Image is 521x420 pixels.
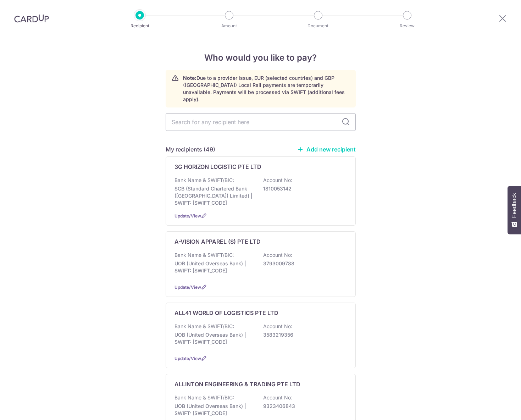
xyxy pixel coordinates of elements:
p: Review [381,22,433,29]
p: Account No: [263,394,292,401]
a: Update/View [174,284,201,290]
p: UOB (United Overseas Bank) | SWIFT: [SWIFT_CODE] [174,260,254,274]
input: Search for any recipient here [166,113,356,131]
p: Bank Name & SWIFT/BIC: [174,252,234,259]
img: CardUp [14,14,49,23]
h5: My recipients (49) [166,145,215,154]
p: Recipient [113,22,166,29]
h4: Who would you like to pay? [166,51,356,64]
p: 3793009788 [263,260,343,267]
p: 3G HORIZON LOGISTIC PTE LTD [174,162,261,171]
a: Add new recipient [297,146,356,153]
button: Feedback - Show survey [508,186,521,234]
p: Bank Name & SWIFT/BIC: [174,323,234,330]
p: 9323406843 [263,403,343,410]
a: Update/View [174,356,201,361]
p: 1810053142 [263,185,343,192]
p: SCB (Standard Chartered Bank ([GEOGRAPHIC_DATA]) Limited) | SWIFT: [SWIFT_CODE] [174,185,254,206]
p: Bank Name & SWIFT/BIC: [174,177,234,184]
span: Feedback [511,193,517,218]
p: 3583219356 [263,331,343,338]
p: Bank Name & SWIFT/BIC: [174,394,234,401]
p: Account No: [263,177,292,184]
p: ALL41 WORLD OF LOGISTICS PTE LTD [174,309,278,317]
a: Update/View [174,213,201,219]
strong: Note: [183,75,196,81]
p: UOB (United Overseas Bank) | SWIFT: [SWIFT_CODE] [174,403,254,417]
p: UOB (United Overseas Bank) | SWIFT: [SWIFT_CODE] [174,331,254,346]
p: ALLINTON ENGINEERING & TRADING PTE LTD [174,380,300,388]
p: Account No: [263,323,292,330]
iframe: Opens a widget where you can find more information [475,399,514,416]
p: Amount [203,22,255,29]
p: A-VISION APPAREL (S) PTE LTD [174,237,261,246]
p: Due to a provider issue, EUR (selected countries) and GBP ([GEOGRAPHIC_DATA]) Local Rail payments... [183,74,350,103]
p: Account No: [263,252,292,259]
p: Document [292,22,344,29]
